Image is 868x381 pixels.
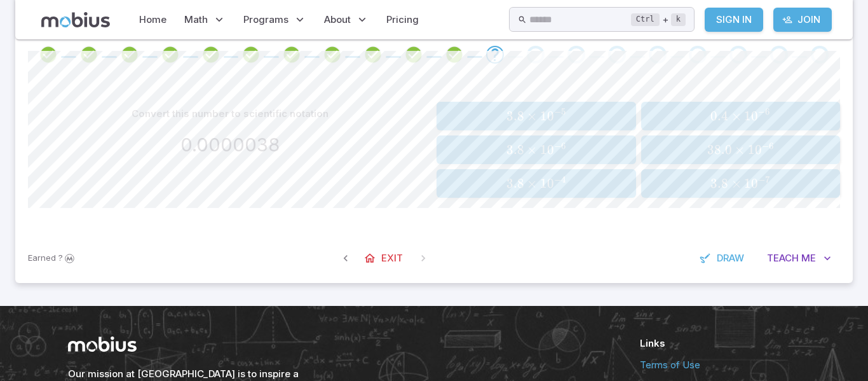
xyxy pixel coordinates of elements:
[751,108,758,124] span: 0
[412,247,435,270] span: On Latest Question
[744,176,751,191] span: 1
[547,108,554,124] span: 0
[121,46,139,64] div: Review your answer
[28,252,76,265] p: Sign In to earn Mobius dollars
[242,46,260,64] div: Review your answer
[39,46,57,64] div: Review your answer
[710,176,728,191] span: 3.8
[769,141,773,151] span: 6
[765,174,770,185] span: 7
[357,246,412,270] a: Exit
[801,251,816,265] span: Me
[506,108,524,124] span: 3.8
[506,176,524,191] span: 3.8
[640,358,800,372] a: Terms of Use
[731,176,742,191] span: ×
[135,5,170,34] a: Home
[540,108,547,124] span: 1
[540,176,547,191] span: 1
[554,141,561,151] span: −
[547,142,554,158] span: 0
[540,142,547,158] span: 1
[758,106,765,117] span: −
[748,142,755,158] span: 1
[58,252,63,265] span: ?
[381,251,403,265] span: Exit
[567,46,585,64] div: Go to the next question
[561,106,566,117] span: 5
[202,46,220,64] div: Review your answer
[758,246,840,270] button: TeachMe
[765,106,770,117] span: 6
[811,46,829,64] div: Go to the next question
[80,46,98,64] div: Review your answer
[689,46,707,64] div: Go to the next question
[323,46,341,64] div: Review your answer
[710,108,728,124] span: 0.4
[767,251,799,265] span: Teach
[755,142,762,158] span: 0
[707,142,732,158] span: 38.0
[744,108,751,124] span: 1
[243,13,288,27] span: Programs
[640,336,800,350] h6: Links
[693,246,753,270] button: Draw
[486,46,504,64] div: Go to the next question
[527,46,545,64] div: Go to the next question
[773,8,832,32] a: Join
[554,106,561,117] span: −
[608,46,626,64] div: Go to the next question
[671,13,686,26] kbd: k
[527,142,537,158] span: ×
[762,141,769,151] span: −
[561,174,566,185] span: 4
[561,141,566,151] span: 6
[770,46,788,64] div: Go to the next question
[735,142,745,158] span: ×
[717,251,744,265] span: Draw
[161,46,179,64] div: Review your answer
[527,176,537,191] span: ×
[180,131,280,159] h3: 0.0000038
[334,247,357,270] span: Previous Question
[28,252,56,265] span: Earned
[324,13,351,27] span: About
[445,46,463,64] div: Review your answer
[506,142,524,158] span: 3.8
[631,13,660,26] kbd: Ctrl
[751,176,758,191] span: 0
[184,13,208,27] span: Math
[283,46,301,64] div: Review your answer
[705,8,763,32] a: Sign In
[527,108,537,124] span: ×
[554,174,561,185] span: −
[631,12,686,27] div: +
[731,108,742,124] span: ×
[729,46,747,64] div: Go to the next question
[383,5,423,34] a: Pricing
[758,174,765,185] span: −
[364,46,382,64] div: Review your answer
[547,176,554,191] span: 0
[649,46,667,64] div: Go to the next question
[405,46,423,64] div: Review your answer
[132,107,329,121] p: Convert this number to scientific notation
